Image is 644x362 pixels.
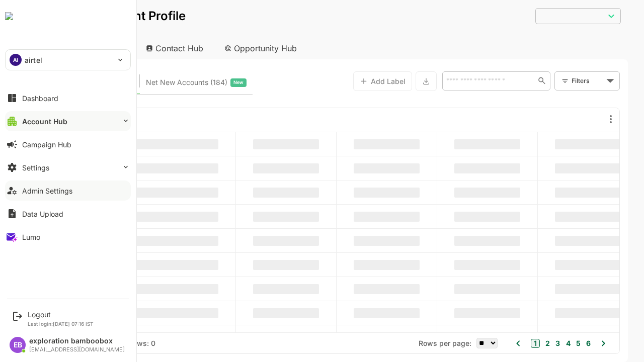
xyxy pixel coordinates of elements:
[22,233,40,241] div: Lumo
[22,117,67,126] div: Account Hub
[500,7,586,25] div: ​
[22,140,71,149] div: Campaign Hub
[508,338,515,349] button: 2
[518,338,525,349] button: 3
[28,310,94,319] div: Logout
[29,337,125,345] div: exploration bamboobox
[22,210,63,218] div: Data Upload
[111,76,211,89] div: Newly surfaced ICP-fit accounts from Intent, Website, LinkedIn, and other engagement signals.
[36,76,93,89] span: Known accounts you’ve identified to target - imported from CRM, Offline upload, or promoted from ...
[22,163,49,172] div: Settings
[528,338,535,349] button: 4
[181,37,271,59] div: Opportunity Hub
[5,111,131,131] button: Account Hub
[111,76,192,89] span: Net New Accounts ( 184 )
[5,204,131,224] button: Data Upload
[318,71,377,91] button: Add Label
[198,76,208,89] span: New
[10,337,26,353] div: EB
[10,54,22,66] div: AI
[5,88,131,108] button: Dashboard
[536,75,569,86] div: Filters
[380,71,401,91] button: Export the selected data as CSV
[28,321,94,327] p: Last login: [DATE] 07:16 IST
[16,37,99,59] div: Account Hub
[25,55,42,65] p: airtel
[548,338,555,349] button: 6
[6,50,130,70] div: AIairtel
[22,187,72,195] div: Admin Settings
[5,134,131,154] button: Campaign Hub
[29,346,125,353] div: [EMAIL_ADDRESS][DOMAIN_NAME]
[103,37,177,59] div: Contact Hub
[5,180,131,201] button: Admin Settings
[383,339,436,347] span: Rows per page:
[5,227,131,247] button: Lumo
[30,339,120,347] div: Total Rows: NaN | Rows: 0
[22,94,58,103] div: Dashboard
[5,157,131,177] button: Settings
[16,10,150,22] p: Unified Account Profile
[538,338,545,349] button: 5
[535,70,585,92] div: Filters
[496,339,505,348] button: 1
[5,12,13,20] img: undefinedjpg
